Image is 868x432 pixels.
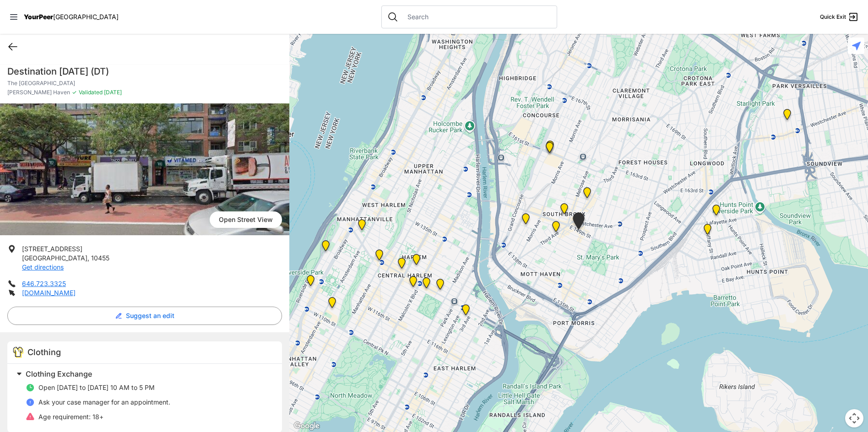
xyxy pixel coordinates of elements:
span: Suggest an edit [126,311,174,320]
button: Map camera controls [845,409,863,427]
h1: Destination [DATE] (DT) [7,65,282,78]
div: East Harlem [434,279,446,293]
div: Living Room 24-Hour Drop-In Center [711,205,722,219]
a: [DOMAIN_NAME] [22,289,76,297]
a: Open this area in Google Maps (opens a new window) [292,420,322,432]
div: Manhattan [421,277,432,292]
a: Quick Exit [820,11,859,22]
span: Open [DATE] to [DATE] 10 AM to 5 PM [38,383,155,391]
p: The [GEOGRAPHIC_DATA] [7,80,282,87]
span: Age requirement: [38,413,91,421]
div: The Cathedral Church of St. John the Divine [326,297,338,312]
a: Get directions [22,263,64,271]
p: Ask your case manager for an appointment. [38,398,170,407]
p: 18+ [38,412,103,421]
div: Manhattan [411,254,422,269]
span: [STREET_ADDRESS] [22,245,82,253]
div: The PILLARS – Holistic Recovery Support [374,249,385,264]
a: 646.723.3325 [22,280,66,287]
div: Main Location [460,304,472,319]
div: The Bronx Pride Center [571,212,586,233]
input: Search [402,12,551,22]
span: Clothing Exchange [26,369,92,378]
div: Ford Hall [305,275,316,290]
span: ✓ [72,89,77,96]
span: , [87,254,89,262]
button: Suggest an edit [7,307,282,325]
span: [DATE] [103,89,122,96]
span: [GEOGRAPHIC_DATA] [22,254,87,262]
div: Manhattan [320,240,331,255]
div: East Tremont Head Start [781,109,793,124]
span: Open Street View [210,211,282,228]
span: Validated [79,89,103,96]
span: YourPeer [24,13,53,21]
div: Bronx [544,140,556,155]
div: Uptown/Harlem DYCD Youth Drop-in Center [396,258,407,272]
a: YourPeer[GEOGRAPHIC_DATA] [24,14,119,20]
div: South Bronx NeON Works [544,142,555,157]
span: [GEOGRAPHIC_DATA] [53,13,119,21]
div: Harm Reduction Center [520,213,532,228]
span: Clothing [27,347,61,357]
span: 10455 [91,254,109,262]
div: The Bronx [559,203,570,218]
span: Quick Exit [820,13,846,21]
img: Google [292,420,322,432]
span: [PERSON_NAME] Haven [7,89,70,96]
div: Bronx Youth Center (BYC) [581,187,593,202]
